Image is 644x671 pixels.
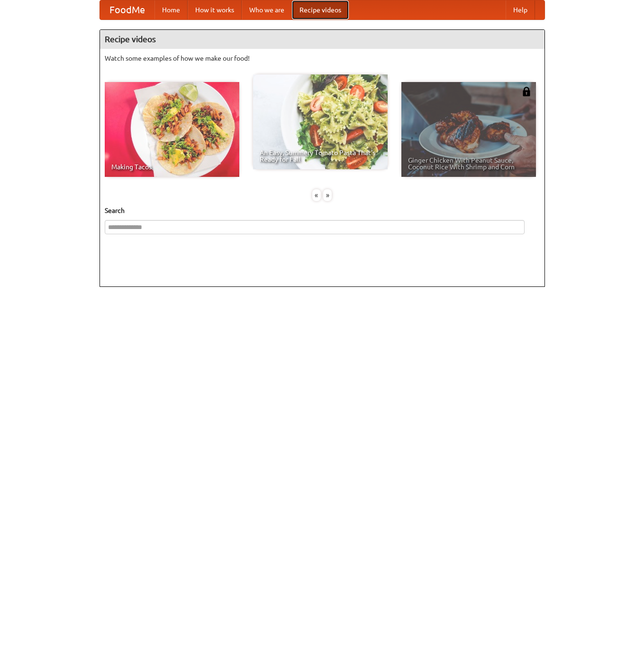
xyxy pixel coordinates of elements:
div: » [323,189,332,201]
a: FoodMe [100,0,154,19]
span: An Easy, Summery Tomato Pasta That's Ready for Fall [260,149,381,163]
a: Recipe videos [292,0,349,19]
span: Making Tacos [111,164,233,170]
h4: Recipe videos [100,30,544,49]
div: « [312,189,321,201]
p: Watch some examples of how we make our food! [105,54,540,63]
h5: Search [105,206,540,215]
a: Making Tacos [105,82,239,177]
a: How it works [188,0,242,19]
a: Help [506,0,535,19]
a: An Easy, Summery Tomato Pasta That's Ready for Fall [253,74,388,169]
a: Home [154,0,188,19]
img: 483408.png [522,87,531,96]
a: Who we are [242,0,292,19]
